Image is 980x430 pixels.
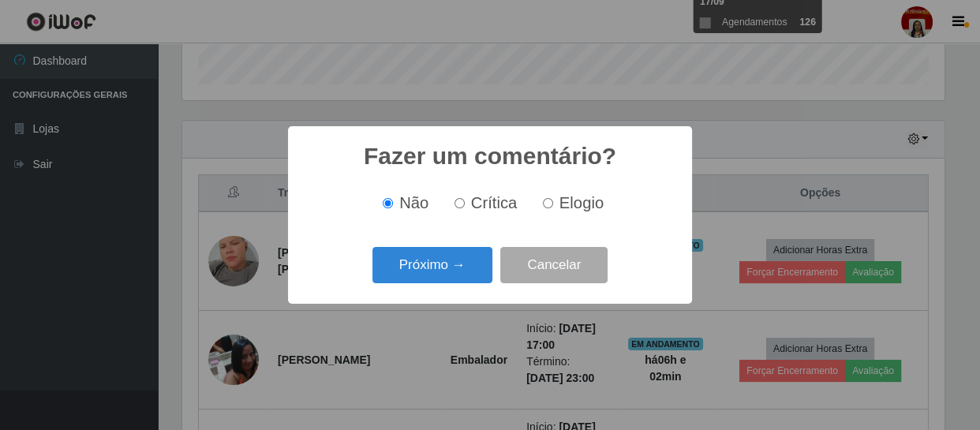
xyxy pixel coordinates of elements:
[559,194,604,211] span: Elogio
[372,247,492,284] button: Próximo →
[500,247,608,284] button: Cancelar
[399,194,428,211] span: Não
[364,142,616,170] h2: Fazer um comentário?
[471,194,518,211] span: Crítica
[383,198,393,208] input: Não
[454,198,465,208] input: Crítica
[543,198,553,208] input: Elogio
